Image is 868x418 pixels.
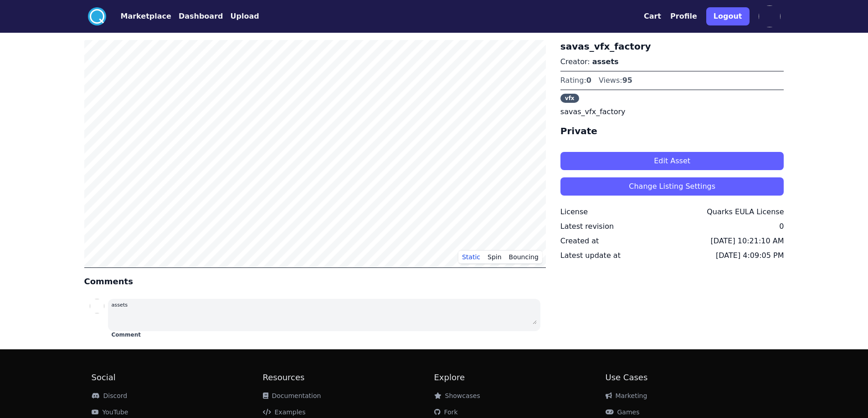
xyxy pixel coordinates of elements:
[458,250,484,264] button: Static
[711,236,784,247] div: [DATE] 10:21:10 AM
[434,371,606,384] h2: Explore
[606,392,647,399] a: Marketing
[121,11,171,22] button: Marketplace
[92,371,263,384] h2: Social
[434,392,480,399] a: Showcases
[434,408,458,416] a: Fork
[223,11,259,22] a: Upload
[263,408,306,416] a: Examples
[606,371,777,384] h2: Use Cases
[92,392,128,399] a: Discord
[779,221,784,232] div: 0
[560,145,784,170] a: Edit Asset
[106,11,171,22] a: Marketplace
[560,221,614,232] div: Latest revision
[560,56,784,67] p: Creator:
[644,11,661,22] button: Cart
[560,250,621,261] div: Latest update at
[112,302,128,308] small: assets
[171,11,223,22] a: Dashboard
[230,11,259,22] button: Upload
[706,7,750,25] button: Logout
[622,76,632,85] span: 95
[707,206,784,217] div: Quarks EULA License
[706,4,750,29] a: Logout
[606,408,640,416] a: Games
[716,250,784,261] div: [DATE] 4:09:05 PM
[560,75,591,86] div: Rating:
[586,76,591,85] span: 0
[90,299,104,313] img: profile
[263,371,434,384] h2: Resources
[599,75,632,86] div: Views:
[759,5,781,27] img: profile
[670,11,697,22] button: Profile
[560,206,588,217] div: License
[560,236,599,247] div: Created at
[84,275,546,288] h4: Comments
[560,125,784,137] h4: Private
[560,94,579,103] span: vfx
[592,57,619,66] a: assets
[179,11,223,22] button: Dashboard
[505,250,542,264] button: Bouncing
[560,40,784,53] h3: savas_vfx_factory
[560,106,784,117] p: savas_vfx_factory
[112,331,141,338] button: Comment
[92,408,128,416] a: YouTube
[560,152,784,170] button: Edit Asset
[560,177,784,196] button: Change Listing Settings
[263,392,321,399] a: Documentation
[484,250,505,264] button: Spin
